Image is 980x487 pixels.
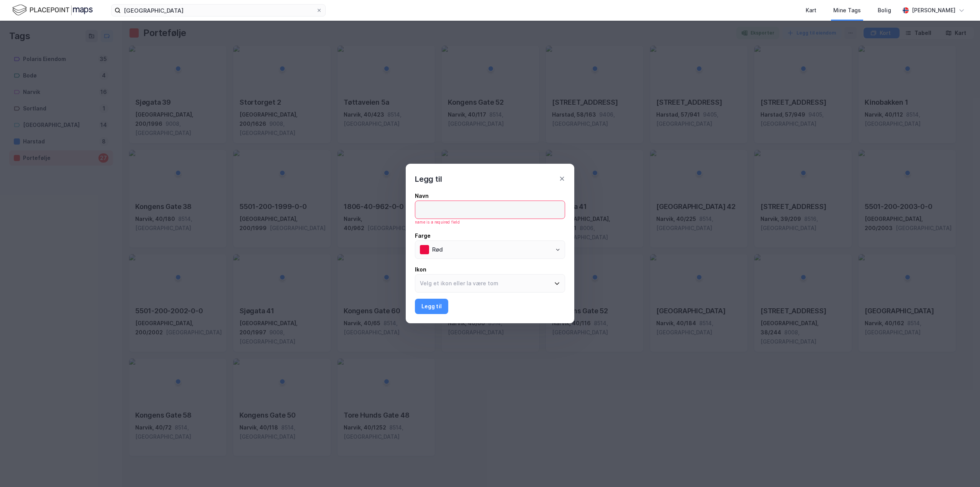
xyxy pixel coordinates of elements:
input: Velg et ikon eller la være tom [415,275,556,292]
div: Kart [806,6,816,15]
iframe: Chat Widget [942,450,980,487]
div: [PERSON_NAME] [912,6,955,15]
button: Open [555,247,561,253]
div: Kontrollprogram for chat [942,450,980,487]
div: name is a required field [415,219,565,225]
div: Navn [415,191,565,201]
div: Ikon [415,265,565,274]
img: logo.f888ab2527a4732fd821a326f86c7f29.svg [12,3,93,17]
button: Legg til [415,299,448,314]
div: Mine Tags [833,6,861,15]
div: Legg til [415,173,442,185]
div: Farge [415,231,565,240]
div: Bolig [878,6,891,15]
input: ClearOpen [428,241,565,258]
input: Søk på adresse, matrikkel, gårdeiere, leietakere eller personer [121,5,316,16]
